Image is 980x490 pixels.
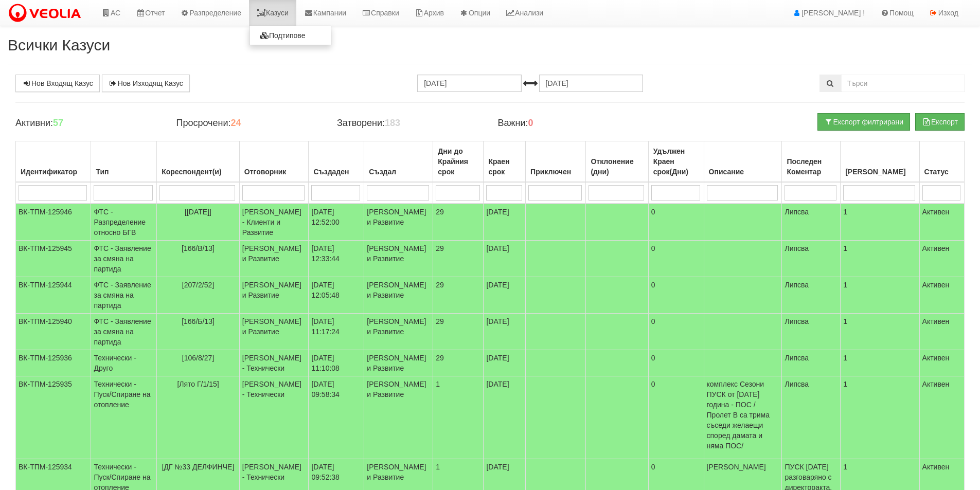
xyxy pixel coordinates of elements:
span: Липсва [785,281,809,289]
th: Брой Файлове: No sort applied, activate to apply an ascending sort [841,141,919,183]
td: [PERSON_NAME] и Развитие [239,314,309,350]
td: [PERSON_NAME] и Развитие [364,314,433,350]
td: 0 [648,314,704,350]
td: ФТС - Заявление за смяна на партида [91,314,157,350]
div: Тип [94,165,154,179]
td: [PERSON_NAME] и Развитие [364,277,433,314]
td: ВК-ТПМ-125946 [16,204,91,241]
td: ВК-ТПМ-125944 [16,277,91,314]
h4: Просрочени: [176,118,321,129]
div: [PERSON_NAME] [843,165,916,179]
div: Идентификатор [19,165,88,179]
span: 1 [436,463,440,471]
span: [166/В/13] [182,244,215,252]
div: Удължен Краен срок(Дни) [651,144,701,179]
td: ВК-ТПМ-125940 [16,314,91,350]
td: 0 [648,376,704,459]
td: [PERSON_NAME] и Развитие [364,204,433,241]
div: Приключен [528,165,583,179]
td: ФТС - Разпределение относно БГВ [91,204,157,241]
h2: Всички Казуси [8,37,972,53]
td: Активен [919,350,964,376]
td: Активен [919,376,964,459]
div: Краен срок [486,154,523,179]
td: 0 [648,241,704,277]
b: 183 [385,118,400,128]
td: 1 [841,277,919,314]
span: [[DATE]] [185,208,211,216]
td: [DATE] [484,204,526,241]
td: 1 [841,204,919,241]
td: [PERSON_NAME] - Клиенти и Развитие [239,204,309,241]
td: [DATE] [484,314,526,350]
th: Последен Коментар: No sort applied, activate to apply an ascending sort [782,141,841,183]
input: Търсене по Идентификатор, Бл/Вх/Ап, Тип, Описание, Моб. Номер, Имейл, Файл, Коментар, [841,75,965,92]
th: Идентификатор: No sort applied, activate to apply an ascending sort [16,141,91,183]
th: Описание: No sort applied, activate to apply an ascending sort [704,141,782,183]
p: комплекс Сезони ПУСК от [DATE] година - ПОС / Пролет В са трима съседи желаещи според дамата и ня... [707,379,779,451]
td: [PERSON_NAME] - Технически [239,376,309,459]
div: Отговорник [242,165,306,179]
span: Липсва [785,354,809,362]
td: [PERSON_NAME] и Развитие [364,376,433,459]
td: Технически - Друго [91,350,157,376]
div: Отклонение (дни) [589,154,645,179]
td: [DATE] [484,241,526,277]
th: Тип: No sort applied, activate to apply an ascending sort [91,141,157,183]
td: 1 [841,376,919,459]
td: [DATE] 09:58:34 [309,376,364,459]
th: Кореспондент(и): No sort applied, activate to apply an ascending sort [157,141,240,183]
span: [106/8/27] [182,354,214,362]
th: Приключен: No sort applied, activate to apply an ascending sort [526,141,586,183]
td: [PERSON_NAME] и Развитие [239,241,309,277]
img: VeoliaLogo.png [8,3,86,24]
b: 57 [53,118,63,128]
th: Статус: No sort applied, activate to apply an ascending sort [919,141,964,183]
h4: Важни: [497,118,643,129]
div: Създал [367,165,430,179]
th: Създаден: No sort applied, activate to apply an ascending sort [309,141,364,183]
td: 1 [841,350,919,376]
td: [DATE] [484,376,526,459]
span: [207/2/52] [182,281,214,289]
td: [PERSON_NAME] - Технически [239,350,309,376]
div: Дни до Крайния срок [436,144,480,179]
a: Нов Изходящ Казус [102,75,190,92]
span: Липсва [785,208,809,216]
th: Дни до Крайния срок: No sort applied, activate to apply an ascending sort [433,141,484,183]
td: [PERSON_NAME] и Развитие [364,350,433,376]
td: [PERSON_NAME] и Развитие [239,277,309,314]
td: 0 [648,350,704,376]
span: Липсва [785,317,809,325]
button: Експорт филтрирани [817,113,910,131]
td: [DATE] 11:17:24 [309,314,364,350]
td: ВК-ТПМ-125945 [16,241,91,277]
td: 1 [841,314,919,350]
td: 0 [648,204,704,241]
span: 29 [436,208,444,216]
span: 29 [436,244,444,252]
td: Активен [919,314,964,350]
td: ВК-ТПМ-125936 [16,350,91,376]
th: Отклонение (дни): No sort applied, activate to apply an ascending sort [586,141,648,183]
button: Експорт [915,113,965,131]
span: 29 [436,354,444,362]
p: [PERSON_NAME] [707,462,779,472]
td: Активен [919,277,964,314]
div: Създаден [311,165,361,179]
th: Удължен Краен срок(Дни): No sort applied, activate to apply an ascending sort [648,141,704,183]
td: [DATE] 12:05:48 [309,277,364,314]
span: [Лято Г/1/15] [177,380,219,388]
span: 29 [436,281,444,289]
span: [ДГ №33 ДЕЛФИНЧЕ] [162,463,235,471]
td: Активен [919,204,964,241]
th: Краен срок: No sort applied, activate to apply an ascending sort [484,141,526,183]
td: [PERSON_NAME] и Развитие [364,241,433,277]
span: [166/Б/13] [182,317,215,325]
td: [DATE] 11:10:08 [309,350,364,376]
td: [DATE] [484,350,526,376]
h4: Затворени: [337,118,482,129]
div: Кореспондент(и) [159,165,237,179]
a: Нов Входящ Казус [15,75,100,92]
div: Статус [922,165,961,179]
